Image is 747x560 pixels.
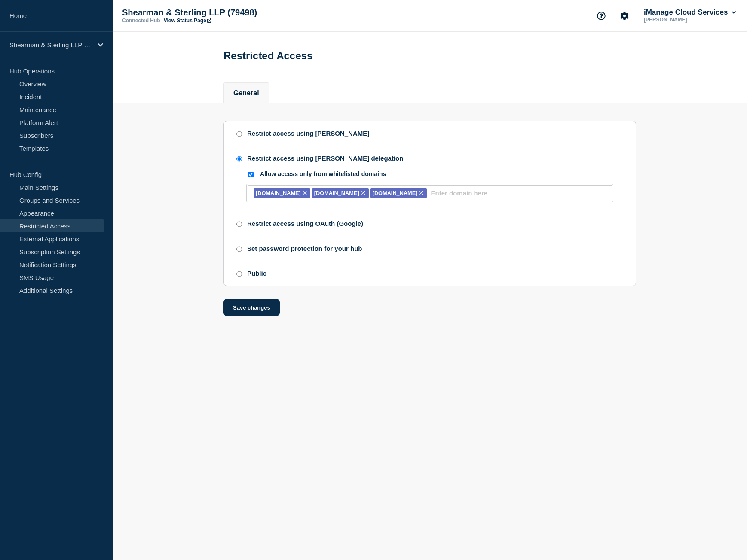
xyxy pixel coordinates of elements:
[164,18,211,24] a: View Status Page
[260,170,386,177] div: Allow access only from whitelisted domains
[247,220,363,227] div: Restrict access using OAuth (Google)
[223,299,280,316] button: Save changes
[615,7,634,25] button: Account settings
[592,7,610,25] button: Support
[247,130,369,137] div: Restrict access using [PERSON_NAME]
[248,172,254,177] input: Allow access only from whitelisted domains
[236,246,242,252] input: Set password protection for your hub
[236,221,242,227] input: Restrict access using OAuth (Google)
[247,270,266,277] div: Public
[642,8,738,17] button: iManage Cloud Services
[233,89,259,97] button: General
[642,17,732,23] p: [PERSON_NAME]
[122,18,160,24] p: Connected Hub
[431,189,607,197] input: Enter domain here
[122,8,294,18] p: Shearman & Sterling LLP (79498)
[247,245,362,252] div: Set password protection for your hub
[314,190,359,196] span: [DOMAIN_NAME]
[247,155,403,162] div: Restrict access using [PERSON_NAME] delegation
[234,121,636,286] ul: access restriction method
[236,131,242,137] input: Restrict access using SAML
[256,190,301,196] span: [DOMAIN_NAME]
[373,190,418,196] span: [DOMAIN_NAME]
[236,156,242,162] input: Restrict access using SAML delegation
[9,41,92,49] p: Shearman & Sterling LLP (79498)
[236,271,242,277] input: Public
[223,50,312,62] h1: Restricted Access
